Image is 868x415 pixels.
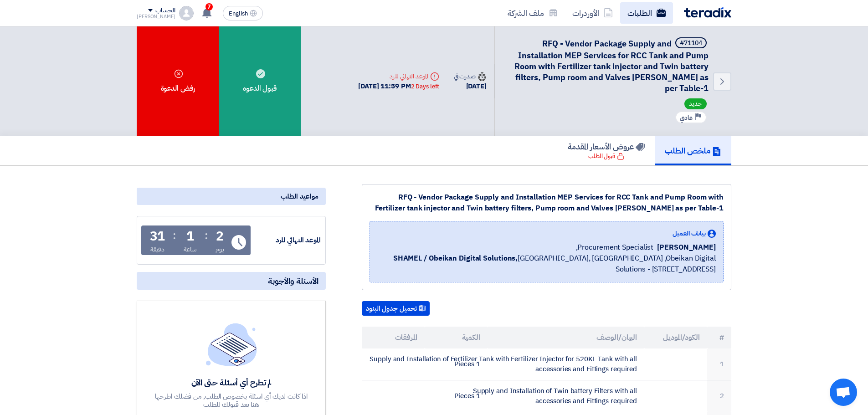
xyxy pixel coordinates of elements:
[680,40,702,46] div: #71104
[506,37,709,94] h5: RFQ - Vendor Package Supply and Installation MEP Services for RCC Tank and Pump Room with Fertili...
[644,327,707,348] th: الكود/الموديل
[229,10,248,17] span: English
[684,7,731,18] img: Teradix logo
[500,2,565,24] a: ملف الشركة
[454,81,487,92] div: [DATE]
[684,98,707,109] span: جديد
[655,136,731,165] a: ملخص الطلب
[223,6,263,20] button: English
[568,141,645,152] h5: عروض الأسعار المقدمة
[377,253,716,275] span: [GEOGRAPHIC_DATA], [GEOGRAPHIC_DATA] ,Obeikan Digital Solutions - [STREET_ADDRESS]
[252,235,321,246] div: الموعد النهائي للرد
[514,37,709,94] span: RFQ - Vendor Package Supply and Installation MEP Services for RCC Tank and Pump Room with Fertili...
[154,392,309,409] div: اذا كانت لديك أي اسئلة بخصوص الطلب, من فضلك اطرحها هنا بعد قبولك للطلب
[173,227,176,244] div: :
[565,2,620,24] a: الأوردرات
[830,379,857,406] a: Open chat
[184,245,197,254] div: ساعة
[186,230,194,243] div: 1
[179,6,194,20] img: profile_test.png
[425,348,488,380] td: 1 Pieces
[137,188,326,205] div: مواعيد الطلب
[454,72,487,81] div: صدرت في
[268,276,318,286] span: الأسئلة والأجوبة
[411,82,439,91] div: 2 Days left
[673,229,706,238] span: بيانات العميل
[155,7,175,15] div: الحساب
[393,253,518,264] b: SHAMEL / Obeikan Digital Solutions,
[576,242,654,253] span: Procurement Specialist,
[707,327,731,348] th: #
[680,113,693,122] span: عادي
[205,227,208,244] div: :
[620,2,673,24] a: الطلبات
[588,152,624,161] div: قبول الطلب
[362,301,430,316] button: تحميل جدول البنود
[558,136,655,165] a: عروض الأسعار المقدمة قبول الطلب
[707,380,731,412] td: 2
[216,245,224,254] div: يوم
[154,377,309,388] div: لم تطرح أي أسئلة حتى الآن
[657,242,716,253] span: [PERSON_NAME]
[206,323,257,366] img: empty_state_list.svg
[665,145,721,156] h5: ملخص الطلب
[362,327,425,348] th: المرفقات
[137,14,175,19] div: [PERSON_NAME]
[370,192,724,214] div: RFQ - Vendor Package Supply and Installation MEP Services for RCC Tank and Pump Room with Fertili...
[488,380,645,412] td: Supply and Installation of Twin battery Filters with all accessories and Fittings required
[150,245,164,254] div: دقيقة
[216,230,224,243] div: 2
[425,327,488,348] th: الكمية
[707,348,731,380] td: 1
[358,81,439,92] div: [DATE] 11:59 PM
[488,348,645,380] td: Supply and Installation of Fertilizer Tank with Fertilizer Injector for 520KL Tank with all acces...
[219,26,301,136] div: قبول الدعوه
[425,380,488,412] td: 1 Pieces
[150,230,165,243] div: 31
[137,26,219,136] div: رفض الدعوة
[488,327,645,348] th: البيان/الوصف
[358,72,439,81] div: الموعد النهائي للرد
[205,3,213,10] span: 7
